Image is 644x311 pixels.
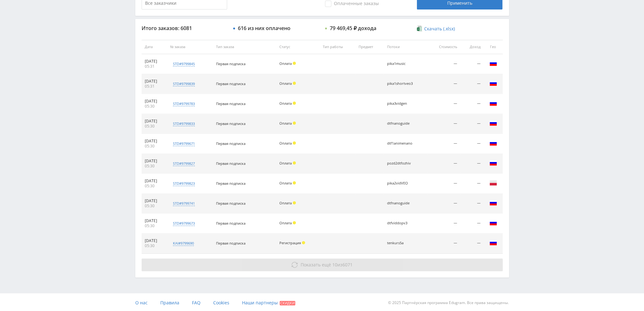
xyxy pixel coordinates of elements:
span: Оплаченные заказы [325,1,379,7]
td: — [460,94,483,114]
span: 10 [332,262,337,268]
span: 6071 [342,262,353,268]
td: — [427,134,461,154]
span: из [301,262,353,268]
td: — [427,114,461,134]
div: kai#9799690 [173,241,194,246]
span: Первая подписка [216,201,245,206]
div: 05:30 [145,243,164,248]
span: Показать ещё [301,262,331,268]
td: — [427,174,461,194]
div: dtfviddopv3 [387,221,415,225]
div: [DATE] [145,218,164,223]
div: pika2vidVEO [387,181,415,185]
img: rus.png [489,199,497,207]
div: dtfnanoguide [387,121,415,126]
div: [DATE] [145,79,164,84]
td: — [460,114,483,134]
div: [DATE] [145,198,164,203]
div: std#9799671 [173,141,195,146]
div: 05:30 [145,124,164,129]
img: rus.png [489,119,497,127]
td: — [460,194,483,214]
td: — [427,54,461,74]
th: Статус [276,40,320,54]
span: Холд [293,221,296,224]
img: pol.png [489,179,497,187]
th: Предмет [355,40,384,54]
td: — [460,214,483,233]
div: [DATE] [145,178,164,183]
th: Потоки [384,40,427,54]
span: Оплата [279,81,292,86]
img: rus.png [489,159,497,167]
div: std#9799827 [173,161,195,166]
div: pika1shortveo3 [387,82,415,86]
div: [DATE] [145,238,164,243]
span: Оплата [279,141,292,146]
th: Тип работы [320,40,355,54]
div: 05:30 [145,104,164,109]
div: 05:31 [145,84,164,89]
span: Наши партнеры [242,300,278,306]
span: Холд [302,241,305,244]
td: — [460,74,483,94]
th: № заказа [167,40,213,54]
span: Оплата [279,221,292,225]
img: rus.png [489,239,497,246]
div: 05:30 [145,183,164,189]
img: rus.png [489,219,497,227]
div: std#9799783 [173,101,195,106]
div: std#9799823 [173,181,195,186]
span: Оплата [279,101,292,106]
button: Показать ещё 10из6071 [142,258,503,271]
span: Первая подписка [216,121,245,126]
span: Холд [293,82,296,85]
span: Холд [293,102,296,105]
div: dtf1animenano [387,141,415,146]
div: std#9799673 [173,221,195,226]
span: Скачать (.xlsx) [424,26,455,31]
div: pika1music [387,62,415,66]
span: Холд [293,161,296,165]
td: — [427,194,461,214]
th: Дата [142,40,167,54]
img: rus.png [489,79,497,87]
div: 05:30 [145,164,164,169]
div: 79 469,45 ₽ дохода [330,25,376,31]
span: Первая подписка [216,221,245,226]
div: 05:30 [145,223,164,228]
div: [DATE] [145,159,164,164]
span: Холд [293,141,296,145]
td: — [460,233,483,253]
span: Первая подписка [216,161,245,166]
span: Первая подписка [216,81,245,86]
div: [DATE] [145,119,164,124]
div: 616 из них оплачено [238,25,290,31]
div: 05:30 [145,144,164,149]
span: Холд [293,201,296,204]
td: — [460,154,483,174]
td: — [427,74,461,94]
td: — [460,174,483,194]
span: Cookies [213,300,229,306]
th: Доход [460,40,483,54]
img: rus.png [489,59,497,67]
span: Первая подписка [216,181,245,186]
span: Оплата [279,201,292,205]
div: std#9799833 [173,121,195,126]
td: — [427,154,461,174]
div: 05:31 [145,64,164,69]
span: О нас [135,300,148,306]
span: Первая подписка [216,141,245,146]
td: — [460,134,483,154]
img: xlsx [417,25,422,32]
td: — [427,214,461,233]
div: std#9799741 [173,201,195,206]
th: Тип заказа [213,40,276,54]
div: dtfnanoguide [387,201,415,205]
div: [DATE] [145,99,164,104]
span: FAQ [192,300,201,306]
span: Оплата [279,121,292,126]
span: Скидки [280,301,295,305]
